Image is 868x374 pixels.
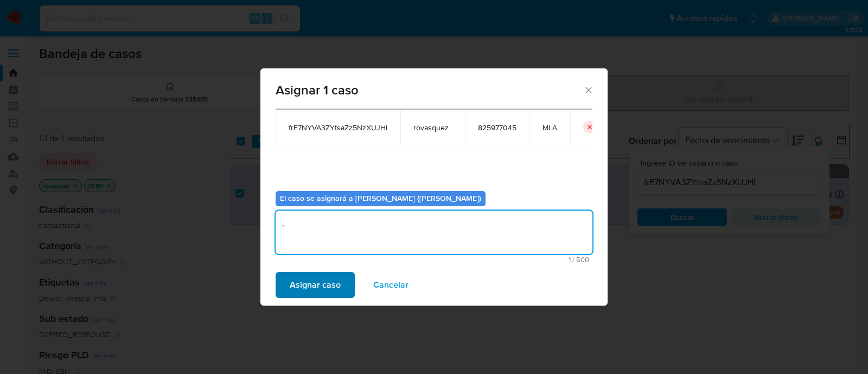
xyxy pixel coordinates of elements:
[276,272,355,298] button: Asignar caso
[289,123,387,132] span: frE7NYVA3ZYtsaZz5NzXUJHl
[583,121,596,134] button: icon-button
[373,273,409,297] span: Cancelar
[413,123,452,132] span: rovasquez
[276,84,583,97] span: Asignar 1 caso
[279,256,589,263] span: Máximo 500 caracteres
[280,193,481,204] b: El caso se asignará a [PERSON_NAME] ([PERSON_NAME])
[583,85,593,94] button: Cerrar ventana
[542,123,557,132] span: MLA
[478,123,516,132] span: 825977045
[260,68,608,306] div: assign-modal
[276,211,592,254] textarea: .
[359,272,423,298] button: Cancelar
[290,273,341,297] span: Asignar caso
